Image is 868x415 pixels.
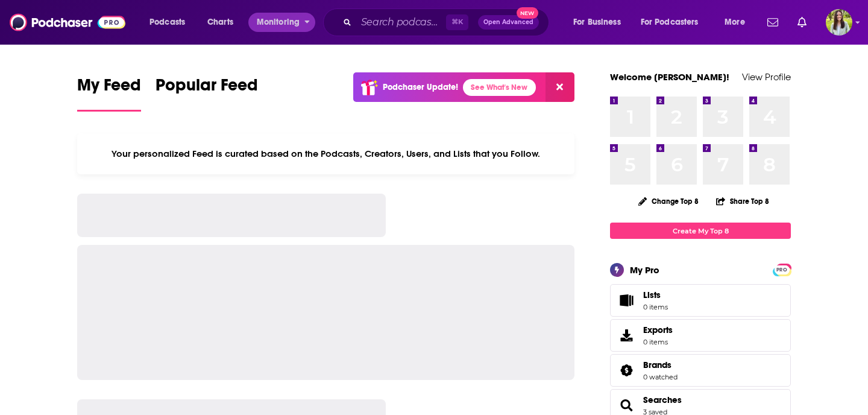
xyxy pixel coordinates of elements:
[643,325,673,335] span: Exports
[643,360,678,370] a: Brands
[725,14,745,31] span: More
[614,397,638,414] a: Searches
[631,194,706,209] button: Change Top 8
[775,265,789,274] a: PRO
[826,9,852,36] img: User Profile
[643,338,673,346] span: 0 items
[614,362,638,379] a: Brands
[200,13,241,32] a: Charts
[77,75,141,112] a: My Feed
[643,394,682,405] a: Searches
[77,133,574,174] div: Your personalized Feed is curated based on the Podcasts, Creators, Users, and Lists that you Follow.
[565,13,636,32] button: open menu
[641,14,699,31] span: For Podcasters
[156,75,258,103] span: Popular Feed
[826,9,852,36] span: Logged in as meaghanyoungblood
[643,303,668,311] span: 0 items
[643,290,668,300] span: Lists
[335,8,561,36] div: Search podcasts, credits, & more...
[643,290,661,300] span: Lists
[383,82,458,92] p: Podchaser Update!
[478,15,539,30] button: Open AdvancedNew
[610,354,791,387] span: Brands
[633,13,716,32] button: open menu
[156,75,258,112] a: Popular Feed
[207,14,233,31] span: Charts
[610,223,791,239] a: Create My Top 8
[257,14,300,31] span: Monitoring
[643,360,671,370] span: Brands
[630,264,659,276] div: My Pro
[573,14,621,31] span: For Business
[77,75,141,103] span: My Feed
[483,19,533,25] span: Open Advanced
[826,9,852,36] button: Show profile menu
[793,12,811,33] a: Show notifications dropdown
[716,13,760,32] button: open menu
[763,12,783,33] a: Show notifications dropdown
[141,13,201,32] button: open menu
[356,13,446,32] input: Search podcasts, credits, & more...
[614,292,638,309] span: Lists
[517,7,538,19] span: New
[715,189,770,213] button: Share Top 8
[610,319,791,352] a: Exports
[614,327,638,344] span: Exports
[742,71,791,83] a: View Profile
[775,265,789,274] span: PRO
[248,13,315,32] button: open menu
[610,284,791,317] a: Lists
[463,79,536,96] a: See What's New
[149,14,185,31] span: Podcasts
[446,14,468,30] span: ⌘ K
[643,373,678,381] a: 0 watched
[610,71,729,83] a: Welcome [PERSON_NAME]!
[10,11,125,34] img: Podchaser - Follow, Share and Rate Podcasts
